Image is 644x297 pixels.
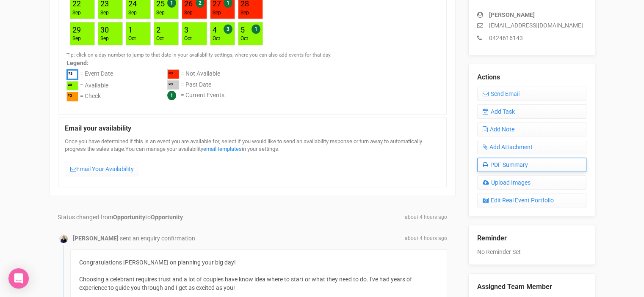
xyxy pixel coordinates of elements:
span: Status changed from to [58,214,183,221]
div: Oct [240,35,248,42]
a: PDF Summary [477,158,586,172]
span: 3 [224,25,232,34]
legend: Assigned Team Member [477,282,586,292]
a: 30 [100,25,109,34]
strong: Opportunity [113,214,145,221]
div: Oct [128,35,136,42]
small: Tip: click on a day number to jump to that date in your availability settings, where you can also... [66,52,332,58]
a: Add Note [477,122,586,136]
div: = Available [80,81,108,92]
div: Sep [100,9,109,16]
div: Sep [72,35,81,42]
span: 1 [252,25,260,34]
span: about 4 hours ago [405,214,447,221]
div: No Reminder Set [477,225,586,256]
div: Sep [184,9,193,16]
a: 1 [128,25,133,34]
span: about 4 hours ago [405,235,447,242]
div: = Not Available [181,69,220,80]
div: Sep [240,9,249,16]
a: Upload Images [477,175,586,190]
a: Edit Real Event Portfolio [477,193,586,207]
div: Oct [213,35,220,42]
a: 29 [72,25,81,34]
div: = Past Date [181,80,211,91]
a: Add Task [477,104,586,119]
a: 2 [156,25,160,34]
div: Once you have determined if this is an event you are available for, select if you would like to s... [65,138,440,180]
legend: Actions [477,73,586,82]
span: You can manage your availability in your settings. [125,146,279,152]
div: Sep [156,9,165,16]
div: = Current Events [181,91,224,101]
p: 0424616143 [477,34,586,42]
a: Email Your Availability [65,162,139,176]
a: 3 [184,25,188,34]
div: = Check [80,92,101,103]
div: ²³ [66,81,78,91]
div: Oct [156,35,164,42]
a: email templates [203,146,242,152]
a: 5 [240,25,245,34]
div: Sep [72,9,81,16]
a: 4 [213,25,217,34]
legend: Reminder [477,234,586,243]
legend: Email your availability [65,124,440,134]
div: ²³ [66,69,78,80]
p: [EMAIL_ADDRESS][DOMAIN_NAME] [477,21,586,30]
div: ²³ [167,80,179,90]
div: ²³ [167,69,179,79]
div: ²³ [66,92,78,101]
strong: Opportunity [151,214,183,221]
a: Send Email [477,87,586,101]
strong: [PERSON_NAME] [73,235,119,242]
div: Oct [184,35,192,42]
div: = Event Date [80,69,113,81]
div: Sep [100,35,109,42]
a: Add Attachment [477,140,586,154]
img: open-uri20200401-4-bba0o7 [59,234,68,243]
div: Open Intercom Messenger [8,268,29,289]
div: Sep [128,9,137,16]
div: Sep [213,9,221,16]
span: 1 [167,91,176,100]
strong: [PERSON_NAME] [489,11,535,18]
label: Legend: [66,59,438,67]
span: sent an enquiry confirmation [120,235,195,242]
